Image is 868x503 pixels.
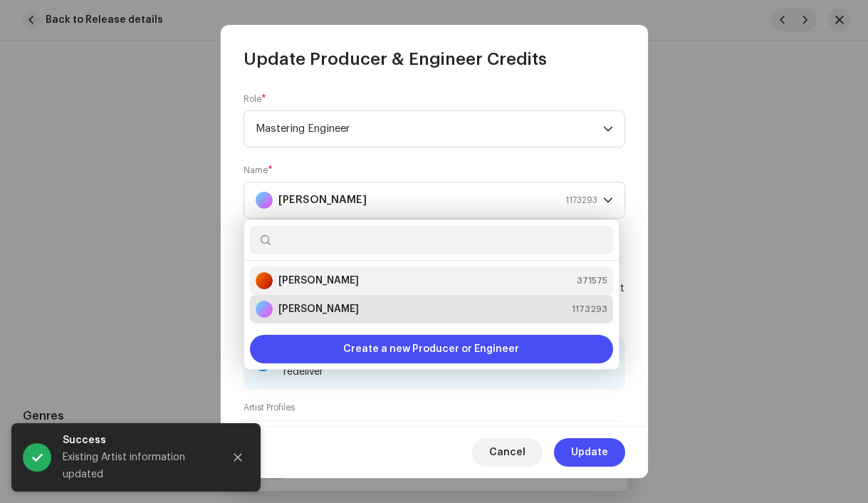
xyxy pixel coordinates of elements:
strong: [PERSON_NAME] [278,274,359,288]
span: Mastering Engineer [256,111,603,147]
span: Cancel [489,438,525,467]
strong: [PERSON_NAME] [278,182,367,218]
span: Dobrin Mitchev [256,182,603,218]
span: 1173293 [565,182,597,218]
div: dropdown trigger [603,111,613,147]
span: Create a new Producer or Engineer [343,335,519,363]
button: Close [224,443,252,472]
small: Artist Profiles [244,400,295,415]
label: Role [244,93,266,105]
button: Update [554,438,625,467]
span: 371575 [577,274,607,288]
button: Cancel [472,438,543,467]
div: dropdown trigger [603,182,613,218]
div: Existing Artist information updated [63,449,212,483]
span: 1173293 [572,302,607,316]
label: Name [244,165,273,176]
ul: Option List [244,261,619,329]
li: Matej Straka [250,266,613,295]
div: Success [63,432,212,449]
span: Update Producer & Engineer Credits [244,48,547,71]
strong: [PERSON_NAME] [278,302,359,316]
li: Dobrin Mitchev [250,295,613,323]
span: Update [571,438,608,467]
